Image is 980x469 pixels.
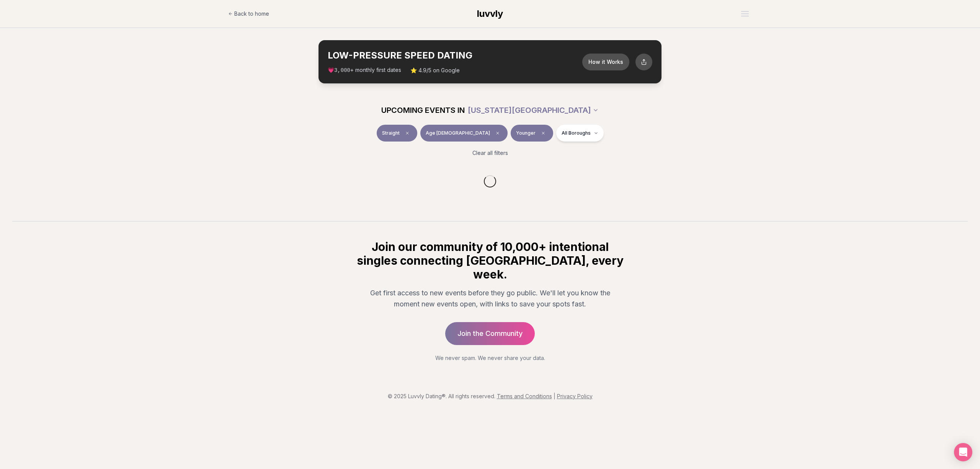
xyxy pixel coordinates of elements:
span: UPCOMING EVENTS IN [381,105,465,116]
p: Get first access to new events before they go public. We'll let you know the moment new events op... [361,287,619,310]
span: Clear preference [539,129,548,138]
span: Younger [516,130,536,136]
h2: Join our community of 10,000+ intentional singles connecting [GEOGRAPHIC_DATA], every week. [355,240,625,281]
span: Straight [382,130,400,136]
div: Open Intercom Messenger [954,443,972,461]
button: Open menu [738,8,752,20]
a: luvvly [477,8,503,20]
h2: LOW-PRESSURE SPEED DATING [328,49,582,62]
button: Clear all filters [468,145,513,161]
button: YoungerClear preference [511,125,553,142]
span: 3,000 [334,67,350,73]
a: Join the Community [445,322,535,345]
span: 💗 + monthly first dates [328,66,401,74]
span: Back to home [234,10,269,18]
button: Age [DEMOGRAPHIC_DATA]Clear age [420,125,508,142]
button: How it Works [582,54,629,70]
span: | [554,393,555,399]
p: We never spam. We never share your data. [355,354,625,362]
span: ⭐ 4.9/5 on Google [410,67,460,74]
span: luvvly [477,8,503,19]
button: StraightClear event type filter [377,125,417,142]
span: Clear age [493,129,502,138]
span: Age [DEMOGRAPHIC_DATA] [426,130,490,136]
span: All Boroughs [562,130,591,136]
button: All Boroughs [556,125,604,142]
a: Back to home [228,6,269,21]
a: Privacy Policy [557,393,593,399]
a: Terms and Conditions [497,393,552,399]
button: [US_STATE][GEOGRAPHIC_DATA] [468,102,599,119]
span: Clear event type filter [403,129,412,138]
p: © 2025 Luvvly Dating®. All rights reserved. [6,392,974,400]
